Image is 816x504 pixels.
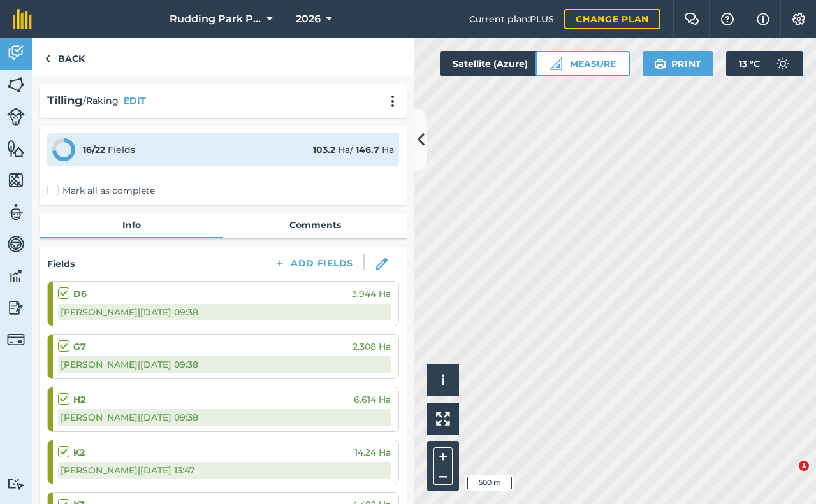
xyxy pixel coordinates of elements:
[223,213,407,237] a: Comments
[58,409,391,426] div: [PERSON_NAME] | [DATE] 09:38
[296,11,321,27] span: 2026
[7,331,25,349] img: svg+xml;base64,PD94bWwgdmVyc2lvbj0iMS4wIiBlbmNvZGluZz0idXRmLTgiPz4KPCEtLSBHZW5lcmF0b3I6IEFkb2JlIE...
[83,143,135,157] div: Fields
[7,43,25,62] img: svg+xml;base64,PD94bWwgdmVyc2lvbj0iMS4wIiBlbmNvZGluZz0idXRmLTgiPz4KPCEtLSBHZW5lcmF0b3I6IEFkb2JlIE...
[32,38,98,76] a: Back
[770,51,796,76] img: svg+xml;base64,PD94bWwgdmVyc2lvbj0iMS4wIiBlbmNvZGluZz0idXRmLTgiPz4KPCEtLSBHZW5lcmF0b3I6IEFkb2JlIE...
[739,51,760,76] span: 13 ° C
[643,51,714,76] button: Print
[354,392,391,407] span: 6.614 Ha
[427,364,459,396] button: i
[773,461,803,491] iframe: Intercom live chat
[73,445,85,459] strong: K2
[469,12,554,26] span: Current plan : PLUS
[58,304,391,320] div: [PERSON_NAME] | [DATE] 09:38
[58,462,391,479] div: [PERSON_NAME] | [DATE] 13:47
[313,144,335,155] strong: 103.2
[47,92,83,110] h2: Tilling
[47,257,75,271] h4: Fields
[352,287,391,301] span: 3.944 Ha
[7,139,25,158] img: svg+xml;base64,PHN2ZyB4bWxucz0iaHR0cDovL3d3dy53My5vcmcvMjAwMC9zdmciIHdpZHRoPSI1NiIgaGVpZ2h0PSI2MC...
[7,478,25,490] img: svg+xml;base64,PD94bWwgdmVyc2lvbj0iMS4wIiBlbmNvZGluZz0idXRmLTgiPz4KPCEtLSBHZW5lcmF0b3I6IEFkb2JlIE...
[354,445,391,459] span: 14.24 Ha
[124,94,146,108] button: EDIT
[433,447,453,466] button: +
[73,340,86,354] strong: G7
[7,108,25,126] img: svg+xml;base64,PD94bWwgdmVyc2lvbj0iMS4wIiBlbmNvZGluZz0idXRmLTgiPz4KPCEtLSBHZW5lcmF0b3I6IEFkb2JlIE...
[353,340,391,354] span: 2.308 Ha
[7,171,25,190] img: svg+xml;base64,PHN2ZyB4bWxucz0iaHR0cDovL3d3dy53My5vcmcvMjAwMC9zdmciIHdpZHRoPSI1NiIgaGVpZ2h0PSI2MC...
[720,13,735,25] img: A question mark icon
[440,51,562,76] button: Satellite (Azure)
[170,11,261,27] span: Rudding Park PFS
[83,144,105,155] strong: 16 / 22
[7,203,25,222] img: svg+xml;base64,PD94bWwgdmVyc2lvbj0iMS4wIiBlbmNvZGluZz0idXRmLTgiPz4KPCEtLSBHZW5lcmF0b3I6IEFkb2JlIE...
[535,51,630,76] button: Measure
[376,258,388,270] img: svg+xml;base64,PHN2ZyB3aWR0aD0iMTgiIGhlaWdodD0iMTgiIHZpZXdCb3g9IjAgMCAxOCAxOCIgZmlsbD0ibm9uZSIgeG...
[264,254,363,272] button: Add Fields
[726,51,803,76] button: 13 °C
[58,356,391,373] div: [PERSON_NAME] | [DATE] 09:38
[684,13,699,25] img: Two speech bubbles overlapping with the left bubble in the forefront
[385,95,400,108] img: svg+xml;base64,PHN2ZyB4bWxucz0iaHR0cDovL3d3dy53My5vcmcvMjAwMC9zdmciIHdpZHRoPSIyMCIgaGVpZ2h0PSIyNC...
[83,94,119,108] span: / Raking
[73,287,87,301] strong: D6
[757,11,769,27] img: svg+xml;base64,PHN2ZyB4bWxucz0iaHR0cDovL3d3dy53My5vcmcvMjAwMC9zdmciIHdpZHRoPSIxNyIgaGVpZ2h0PSIxNy...
[47,184,155,198] label: Mark all as complete
[313,143,394,157] div: Ha / Ha
[433,466,453,485] button: –
[7,298,25,317] img: svg+xml;base64,PD94bWwgdmVyc2lvbj0iMS4wIiBlbmNvZGluZz0idXRmLTgiPz4KPCEtLSBHZW5lcmF0b3I6IEFkb2JlIE...
[7,234,25,254] img: svg+xml;base64,PD94bWwgdmVyc2lvbj0iMS4wIiBlbmNvZGluZz0idXRmLTgiPz4KPCEtLSBHZW5lcmF0b3I6IEFkb2JlIE...
[436,412,450,426] img: Four arrows, one pointing top left, one top right, one bottom right and the last bottom left
[13,9,32,29] img: fieldmargin Logo
[356,144,379,155] strong: 146.7
[45,51,50,66] img: svg+xml;base64,PHN2ZyB4bWxucz0iaHR0cDovL3d3dy53My5vcmcvMjAwMC9zdmciIHdpZHRoPSI5IiBoZWlnaHQ9IjI0Ii...
[791,13,806,25] img: A cog icon
[40,213,223,237] a: Info
[441,372,445,388] span: i
[799,461,809,471] span: 1
[73,392,85,407] strong: H2
[7,75,25,94] img: svg+xml;base64,PHN2ZyB4bWxucz0iaHR0cDovL3d3dy53My5vcmcvMjAwMC9zdmciIHdpZHRoPSI1NiIgaGVpZ2h0PSI2MC...
[7,266,25,285] img: svg+xml;base64,PD94bWwgdmVyc2lvbj0iMS4wIiBlbmNvZGluZz0idXRmLTgiPz4KPCEtLSBHZW5lcmF0b3I6IEFkb2JlIE...
[654,56,666,71] img: svg+xml;base64,PHN2ZyB4bWxucz0iaHR0cDovL3d3dy53My5vcmcvMjAwMC9zdmciIHdpZHRoPSIxOSIgaGVpZ2h0PSIyNC...
[550,57,562,70] img: Ruler icon
[564,9,660,29] a: Change plan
